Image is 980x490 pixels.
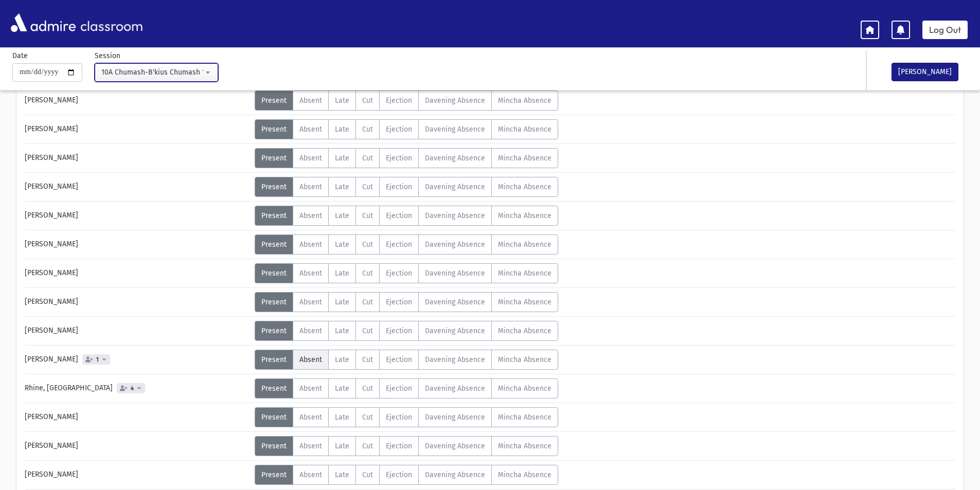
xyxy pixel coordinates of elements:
div: [PERSON_NAME] [20,119,255,139]
div: [PERSON_NAME] [20,263,255,283]
span: Cut [362,326,373,335]
span: Late [335,413,349,422]
span: Mincha Absence [498,154,551,162]
span: Cut [362,96,373,105]
span: Cut [362,355,373,364]
span: Ejection [386,240,412,249]
span: Present [261,413,287,422]
span: Ejection [386,326,412,335]
span: Ejection [386,442,412,450]
span: Mincha Absence [498,442,551,450]
span: Cut [362,470,373,479]
span: Mincha Absence [498,384,551,393]
span: Late [335,125,349,134]
span: Cut [362,211,373,220]
span: Present [261,125,287,134]
span: Present [261,154,287,162]
span: Ejection [386,269,412,278]
span: Davening Absence [425,154,485,162]
div: AttTypes [255,148,558,168]
img: AdmirePro [8,11,78,34]
span: Ejection [386,384,412,393]
span: Ejection [386,96,412,105]
span: Late [335,326,349,335]
div: [PERSON_NAME] [20,407,255,427]
span: Absent [299,269,322,278]
span: Davening Absence [425,125,485,134]
span: Late [335,96,349,105]
div: 10A Chumash-B'kius Chumash 10A(9:48AM-10:33AM) [101,67,203,78]
div: Rhine, [GEOGRAPHIC_DATA] [20,378,255,398]
span: Present [261,355,287,364]
span: Davening Absence [425,298,485,306]
span: Absent [299,96,322,105]
span: Absent [299,183,322,191]
span: Davening Absence [425,269,485,278]
span: Present [261,240,287,249]
span: classroom [78,9,143,37]
div: AttTypes [255,263,558,283]
span: Late [335,355,349,364]
span: Cut [362,298,373,306]
span: Cut [362,125,373,134]
button: [PERSON_NAME] [892,63,958,81]
span: Cut [362,269,373,278]
div: AttTypes [255,407,558,427]
div: AttTypes [255,321,558,341]
span: Present [261,470,287,479]
span: Ejection [386,298,412,306]
span: Ejection [386,183,412,191]
span: Late [335,442,349,450]
span: Ejection [386,355,412,364]
span: Absent [299,240,322,249]
span: Davening Absence [425,96,485,105]
span: Mincha Absence [498,326,551,335]
span: Late [335,240,349,249]
span: Davening Absence [425,355,485,364]
span: Cut [362,384,373,393]
div: AttTypes [255,465,558,485]
span: 1 [94,356,101,363]
span: Mincha Absence [498,183,551,191]
span: Cut [362,442,373,450]
div: [PERSON_NAME] [20,436,255,456]
span: Late [335,154,349,162]
span: Mincha Absence [498,355,551,364]
span: Davening Absence [425,183,485,191]
span: Present [261,269,287,278]
span: Cut [362,413,373,422]
div: [PERSON_NAME] [20,465,255,485]
span: Late [335,470,349,479]
div: AttTypes [255,90,558,111]
span: Present [261,183,287,191]
button: 10A Chumash-B'kius Chumash 10A(9:48AM-10:33AM) [95,63,218,82]
span: Absent [299,298,322,306]
span: Davening Absence [425,384,485,393]
span: Davening Absence [425,240,485,249]
span: Present [261,384,287,393]
span: Ejection [386,211,412,220]
span: Mincha Absence [498,211,551,220]
div: [PERSON_NAME] [20,350,255,370]
div: [PERSON_NAME] [20,321,255,341]
div: AttTypes [255,206,558,226]
span: Present [261,96,287,105]
span: Davening Absence [425,442,485,450]
span: Ejection [386,470,412,479]
div: [PERSON_NAME] [20,234,255,255]
span: Mincha Absence [498,298,551,306]
span: Mincha Absence [498,413,551,422]
span: Present [261,298,287,306]
div: [PERSON_NAME] [20,292,255,312]
span: Mincha Absence [498,269,551,278]
span: Late [335,269,349,278]
span: Mincha Absence [498,240,551,249]
span: Late [335,183,349,191]
span: Late [335,211,349,220]
span: Absent [299,154,322,162]
div: [PERSON_NAME] [20,90,255,111]
span: Absent [299,211,322,220]
span: Mincha Absence [498,125,551,134]
div: AttTypes [255,350,558,370]
span: Davening Absence [425,326,485,335]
